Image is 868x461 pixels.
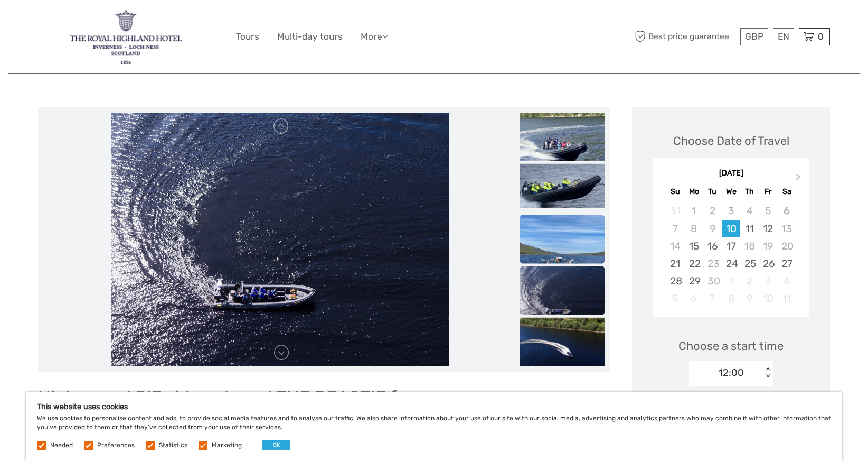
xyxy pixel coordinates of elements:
div: Choose Thursday, September 25th, 2025 [740,255,759,272]
div: Choose Monday, September 22nd, 2025 [685,255,703,272]
div: Not available Friday, September 19th, 2025 [759,237,777,255]
div: Choose Tuesday, September 16th, 2025 [703,237,722,255]
img: 290e3077afa74695944df2e52ca6ffb1.jpg [520,164,605,208]
div: month 2025-09 [656,202,805,307]
label: Marketing [212,441,242,450]
div: Su [666,185,684,199]
div: Mo [685,185,703,199]
img: 5b49d931daa24218b5350c129d1e4a37.jpg [520,113,605,176]
img: 3cb8d34162e246af9a7692181c739240.jpg [520,266,605,330]
a: More [361,29,388,44]
div: Not available Saturday, October 11th, 2025 [777,290,796,307]
div: Not available Friday, September 5th, 2025 [759,202,777,219]
span: Best price guarantee [632,28,738,45]
div: Not available Wednesday, September 3rd, 2025 [722,202,740,219]
span: 0 [816,31,825,42]
div: Not available Thursday, September 18th, 2025 [740,237,759,255]
div: Th [740,185,759,199]
div: Not available Friday, October 10th, 2025 [759,290,777,307]
label: Statistics [159,441,187,450]
div: Not available Monday, September 8th, 2025 [685,220,703,237]
div: Not available Saturday, September 20th, 2025 [777,237,796,255]
div: Choose Monday, September 29th, 2025 [685,272,703,290]
div: Not available Sunday, September 14th, 2025 [666,237,684,255]
button: Open LiveChat chat widget [121,16,134,29]
h1: High speed RIB ride onboard THE BEASTIE from [GEOGRAPHIC_DATA]. [38,386,610,429]
div: Not available Sunday, September 7th, 2025 [666,220,684,237]
div: Choose Friday, September 12th, 2025 [759,220,777,237]
div: Choose Wednesday, September 10th, 2025 [722,220,740,237]
img: be820bdef8f4460db7ab360993726fc3.jpg [520,215,605,328]
div: [DATE] [653,168,809,179]
div: < > [763,367,772,379]
div: Not available Saturday, September 13th, 2025 [777,220,796,237]
p: We're away right now. Please check back later! [15,19,119,27]
img: 558280b4c0ff4e9c831f8fbca39aa261.jpg [520,318,605,381]
div: Not available Tuesday, September 2nd, 2025 [703,202,722,219]
div: Choose Wednesday, September 17th, 2025 [722,237,740,255]
div: Not available Sunday, August 31st, 2025 [666,202,684,219]
div: EN [773,28,794,45]
div: Not available Tuesday, September 9th, 2025 [703,220,722,237]
div: Sa [777,185,796,199]
label: Preferences [97,441,135,450]
div: We use cookies to personalise content and ads, to provide social media features and to analyse ou... [26,392,842,461]
div: Not available Monday, October 6th, 2025 [685,290,703,307]
div: Not available Tuesday, September 23rd, 2025 [703,255,722,272]
div: Choose Thursday, September 11th, 2025 [740,220,759,237]
div: Not available Friday, October 3rd, 2025 [759,272,777,290]
div: Not available Thursday, October 2nd, 2025 [740,272,759,290]
div: Choose Friday, September 26th, 2025 [759,255,777,272]
label: Needed [50,441,73,450]
div: Not available Saturday, September 6th, 2025 [777,202,796,219]
div: Not available Saturday, October 4th, 2025 [777,272,796,290]
div: Tu [703,185,722,199]
img: 969-e8673f68-c1db-4b2b-ae71-abcd84226628_logo_big.jpg [70,8,182,66]
span: Choose a start time [678,338,784,354]
div: Not available Thursday, September 4th, 2025 [740,202,759,219]
div: Not available Tuesday, October 7th, 2025 [703,290,722,307]
button: OK [262,440,290,450]
a: Tours [236,29,259,44]
div: Not available Thursday, October 9th, 2025 [740,290,759,307]
div: Fr [759,185,777,199]
div: Not available Sunday, October 5th, 2025 [666,290,684,307]
a: Multi-day tours [277,29,343,44]
div: Choose Wednesday, September 24th, 2025 [722,255,740,272]
span: GBP [745,31,763,42]
div: 12:00 [719,366,744,380]
div: Not available Tuesday, September 30th, 2025 [703,272,722,290]
img: 3cb8d34162e246af9a7692181c739240_main_slider.jpg [111,113,450,366]
div: Not available Wednesday, October 1st, 2025 [722,272,740,290]
div: We [722,185,740,199]
div: Choose Sunday, September 28th, 2025 [666,272,684,290]
div: Choose Monday, September 15th, 2025 [685,237,703,255]
h5: This website uses cookies [37,402,831,411]
div: Choose Saturday, September 27th, 2025 [777,255,796,272]
div: Not available Wednesday, October 8th, 2025 [722,290,740,307]
div: Choose Date of Travel [673,133,789,149]
div: Choose Sunday, September 21st, 2025 [666,255,684,272]
button: Next Month [791,171,808,188]
div: Not available Monday, September 1st, 2025 [685,202,703,219]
